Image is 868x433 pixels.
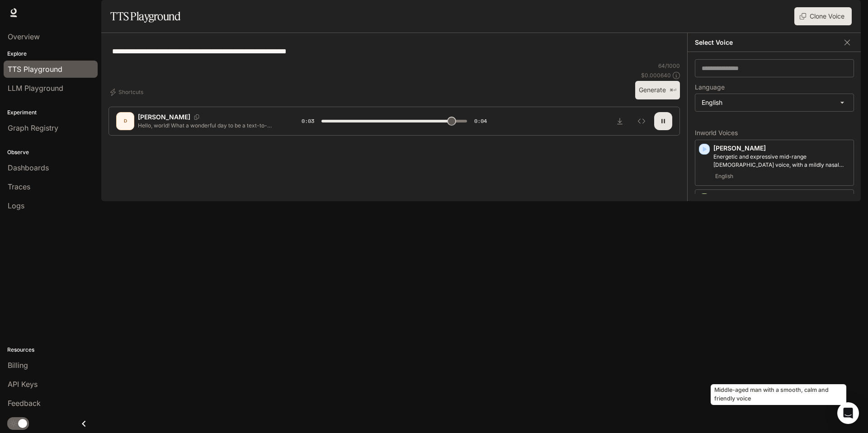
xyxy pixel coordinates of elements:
p: ⌘⏎ [670,88,676,93]
div: Middle-aged man with a smooth, calm and friendly voice [711,384,846,405]
div: D [118,114,132,128]
button: Copy Voice ID [190,114,203,120]
div: Open Intercom Messenger [837,402,859,424]
span: 0:04 [474,117,487,126]
p: [PERSON_NAME] [713,193,850,202]
p: Language [695,84,725,90]
p: Energetic and expressive mid-range male voice, with a mildly nasal quality [713,153,850,169]
p: [PERSON_NAME] [713,144,850,153]
button: Inspect [632,112,651,130]
span: 0:03 [302,117,314,126]
button: Download audio [611,112,629,130]
p: Inworld Voices [695,130,854,136]
h1: TTS Playground [110,7,180,25]
button: Shortcuts [108,85,147,99]
div: English [695,94,854,111]
button: Clone Voice [794,7,852,25]
p: $ 0.000640 [641,71,671,79]
button: Generate⌘⏎ [635,81,680,99]
span: English [713,171,735,182]
p: Hello, world! What a wonderful day to be a text-to-speech model! [138,122,280,129]
p: 64 / 1000 [658,62,680,70]
p: [PERSON_NAME] [138,113,190,122]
